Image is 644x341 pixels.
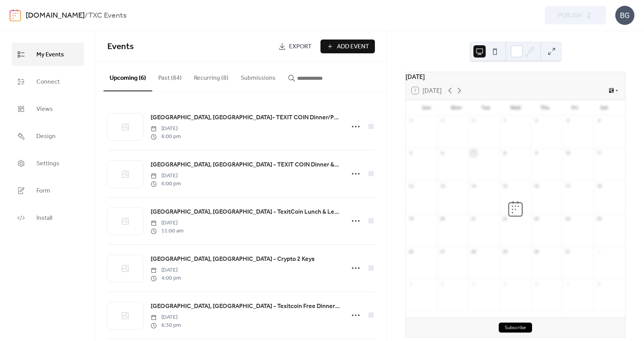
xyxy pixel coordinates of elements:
b: / [85,8,88,23]
div: 4 [471,281,476,287]
span: [GEOGRAPHIC_DATA], [GEOGRAPHIC_DATA] - TexitCoin Lunch & Learn at [GEOGRAPHIC_DATA] [151,208,340,217]
div: 13 [439,183,445,189]
span: Form [36,185,50,197]
a: [GEOGRAPHIC_DATA], [GEOGRAPHIC_DATA] - TEXIT COIN Dinner & Presentation [151,160,340,170]
div: Wed [501,100,530,115]
div: 25 [596,216,602,222]
a: [GEOGRAPHIC_DATA], [GEOGRAPHIC_DATA] - Crypto 2 Keys [151,254,315,264]
span: 6:00 pm [151,180,181,188]
span: Connect [36,76,60,88]
div: Mon [441,100,471,115]
div: 7 [471,150,476,156]
button: Past (84) [152,62,188,91]
div: 6 [439,150,445,156]
div: 1 [596,249,602,254]
a: Install [11,206,84,229]
div: 21 [471,216,476,222]
div: 11 [596,150,602,156]
b: TXC Events [88,8,127,23]
div: 2 [533,118,539,124]
div: 6 [533,281,539,287]
div: 10 [565,150,570,156]
span: Add Event [337,42,369,51]
span: My Events [36,49,64,61]
div: 28 [408,118,414,124]
a: Export [273,40,317,53]
span: 4:00 pm [151,274,181,282]
button: Recurring (8) [188,62,235,91]
span: 11:00 am [151,227,184,235]
a: My Events [11,43,84,66]
span: Settings [36,158,59,170]
div: 30 [533,249,539,254]
button: Subscribe [499,323,532,333]
a: [DOMAIN_NAME] [26,8,85,23]
div: 5 [408,150,414,156]
div: 29 [439,118,445,124]
div: 14 [471,183,476,189]
span: [GEOGRAPHIC_DATA], [GEOGRAPHIC_DATA] - TEXIT COIN Dinner & Presentation [151,160,340,170]
div: 16 [533,183,539,189]
div: 9 [533,150,539,156]
div: Fri [560,100,589,115]
div: 19 [408,216,414,222]
a: Views [11,97,84,120]
span: [DATE] [151,172,181,180]
div: Thu [530,100,560,115]
div: 20 [439,216,445,222]
button: Upcoming (6) [103,62,152,91]
span: [DATE] [151,125,181,133]
div: 27 [439,249,445,254]
span: [GEOGRAPHIC_DATA], [GEOGRAPHIC_DATA]- TEXIT COIN Dinner/Presentation [151,113,340,122]
div: BG [615,6,634,25]
div: Sun [412,100,441,115]
button: Add Event [320,40,375,53]
span: [DATE] [151,266,181,274]
span: Install [36,212,52,224]
div: 26 [408,249,414,254]
div: 8 [596,281,602,287]
a: Design [11,124,84,148]
div: 4 [596,118,602,124]
div: 8 [502,150,508,156]
div: 31 [565,249,570,254]
div: 3 [439,281,445,287]
a: [GEOGRAPHIC_DATA], [GEOGRAPHIC_DATA]- TEXIT COIN Dinner/Presentation [151,113,340,123]
span: [GEOGRAPHIC_DATA], [GEOGRAPHIC_DATA] - Crypto 2 Keys [151,255,315,264]
div: 29 [502,249,508,254]
div: 28 [471,249,476,254]
span: 6:30 pm [151,321,181,329]
a: [GEOGRAPHIC_DATA], [GEOGRAPHIC_DATA] - Texitcoin Free Dinner @ [GEOGRAPHIC_DATA] [151,301,340,311]
span: Events [107,38,134,55]
div: 3 [565,118,570,124]
a: Form [11,179,84,202]
div: [DATE] [406,72,625,81]
div: 7 [565,281,570,287]
div: Tue [471,100,501,115]
div: 2 [408,281,414,287]
div: 1 [502,118,508,124]
div: 12 [408,183,414,189]
span: [DATE] [151,219,184,227]
div: 30 [471,118,476,124]
div: Sat [590,100,619,115]
span: Export [289,42,312,51]
div: 5 [502,281,508,287]
span: Views [36,103,53,115]
span: Design [36,130,56,142]
div: 22 [502,216,508,222]
div: 23 [533,216,539,222]
a: Settings [11,152,84,175]
span: 6:00 pm [151,133,181,141]
img: logo [10,9,21,21]
button: Submissions [235,62,282,91]
div: 24 [565,216,570,222]
div: 17 [565,183,570,189]
span: [DATE] [151,313,181,321]
div: 18 [596,183,602,189]
div: 15 [502,183,508,189]
a: [GEOGRAPHIC_DATA], [GEOGRAPHIC_DATA] - TexitCoin Lunch & Learn at [GEOGRAPHIC_DATA] [151,207,340,217]
a: Connect [11,70,84,93]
